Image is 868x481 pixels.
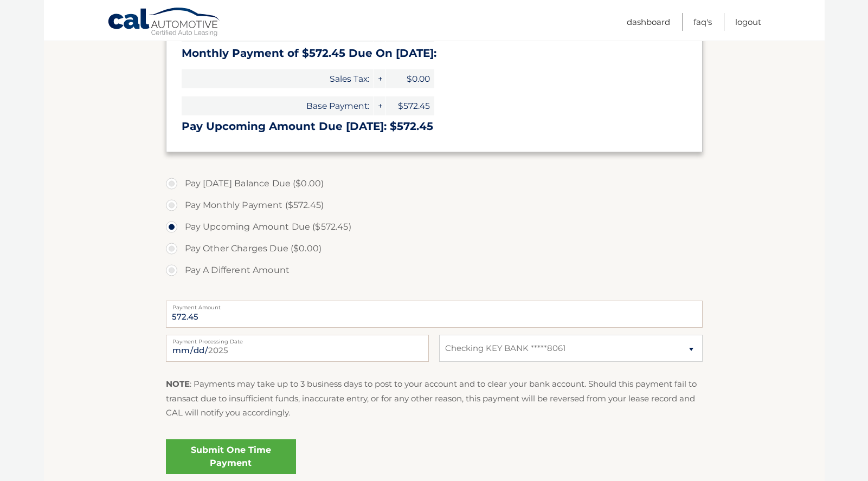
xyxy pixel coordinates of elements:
[166,238,703,259] label: Pay Other Charges Due ($0.00)
[182,120,687,133] h3: Pay Upcoming Amount Due [DATE]: $572.45
[166,335,429,362] input: Payment Date
[166,301,703,328] input: Payment Amount
[166,194,703,216] label: Pay Monthly Payment ($572.45)
[735,13,761,31] a: Logout
[166,301,703,309] label: Payment Amount
[385,96,434,115] span: $572.45
[693,13,712,31] a: FAQ's
[166,259,703,281] label: Pay A Different Amount
[374,96,385,115] span: +
[166,335,429,343] label: Payment Processing Date
[166,379,190,389] strong: NOTE
[627,13,670,31] a: Dashboard
[166,439,296,474] a: Submit One Time Payment
[166,377,703,420] p: : Payments may take up to 3 business days to post to your account and to clear your bank account....
[374,69,385,88] span: +
[385,69,434,88] span: $0.00
[166,173,703,194] label: Pay [DATE] Balance Due ($0.00)
[166,216,703,238] label: Pay Upcoming Amount Due ($572.45)
[182,96,374,115] span: Base Payment:
[182,47,687,60] h3: Monthly Payment of $572.45 Due On [DATE]:
[107,7,221,38] a: Cal Automotive
[182,69,374,88] span: Sales Tax:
